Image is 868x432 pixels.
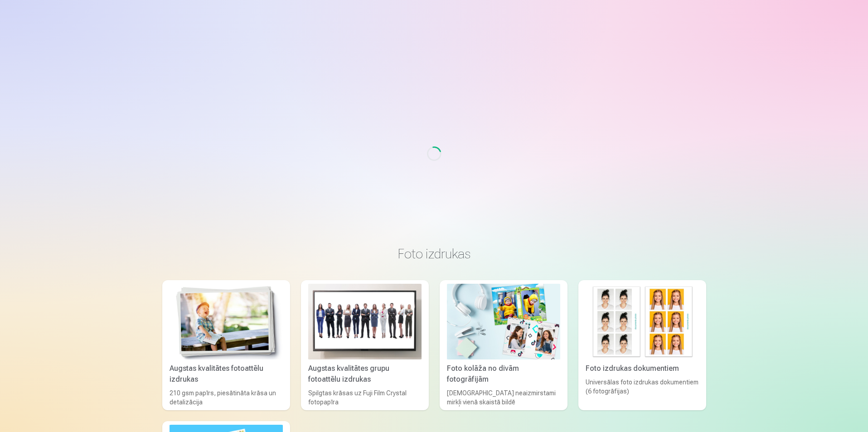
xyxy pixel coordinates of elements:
a: Foto izdrukas dokumentiemFoto izdrukas dokumentiemUniversālas foto izdrukas dokumentiem (6 fotogr... [578,280,706,410]
div: [DEMOGRAPHIC_DATA] neaizmirstami mirkļi vienā skaistā bildē [443,388,564,407]
div: Spilgtas krāsas uz Fuji Film Crystal fotopapīra [305,388,425,407]
div: Augstas kvalitātes fotoattēlu izdrukas [166,363,286,385]
div: Foto izdrukas dokumentiem [582,363,703,374]
img: Foto izdrukas dokumentiem [586,284,699,359]
div: Universālas foto izdrukas dokumentiem (6 fotogrāfijas) [582,378,703,407]
h3: Foto izdrukas [170,246,699,262]
img: Augstas kvalitātes fotoattēlu izdrukas [170,284,283,359]
div: Augstas kvalitātes grupu fotoattēlu izdrukas [305,363,425,385]
a: Augstas kvalitātes grupu fotoattēlu izdrukasAugstas kvalitātes grupu fotoattēlu izdrukasSpilgtas ... [301,280,429,410]
div: Foto kolāža no divām fotogrāfijām [443,363,564,385]
a: Foto kolāža no divām fotogrāfijāmFoto kolāža no divām fotogrāfijām[DEMOGRAPHIC_DATA] neaizmirstam... [440,280,567,410]
img: Augstas kvalitātes grupu fotoattēlu izdrukas [308,284,422,359]
div: 210 gsm papīrs, piesātināta krāsa un detalizācija [166,388,286,407]
a: Augstas kvalitātes fotoattēlu izdrukasAugstas kvalitātes fotoattēlu izdrukas210 gsm papīrs, piesā... [162,280,290,410]
img: Foto kolāža no divām fotogrāfijām [447,284,560,359]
